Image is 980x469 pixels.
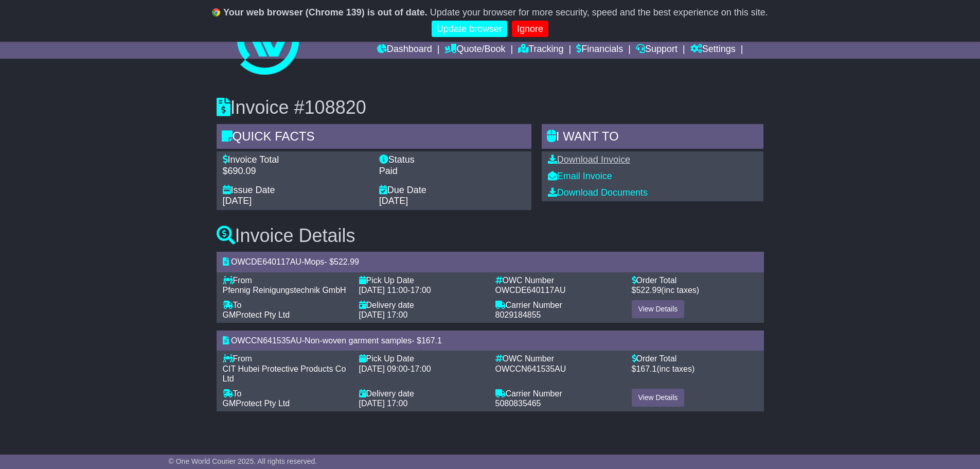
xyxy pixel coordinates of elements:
a: Ignore [512,21,548,38]
div: Pick Up Date [359,275,485,285]
div: Issue Date [223,185,369,196]
span: GMProtect Pty Ltd [223,310,290,319]
span: CIT Hubei Protective Products Co Ltd [223,364,346,383]
span: 8029184855 [495,310,541,319]
div: $ (inc taxes) [632,285,758,295]
div: - [359,285,485,295]
span: Mops [304,257,324,266]
div: Due Date [379,185,525,196]
span: OWCCN641535AU [495,364,566,373]
h3: Invoice #108820 [217,97,764,118]
h3: Invoice Details [217,225,764,246]
div: [DATE] [223,196,369,207]
a: Download Documents [548,187,648,198]
div: $ (inc taxes) [632,364,758,374]
a: Tracking [518,41,563,59]
span: © One World Courier 2025. All rights reserved. [169,457,317,465]
div: Invoice Total [223,154,369,166]
div: To [223,389,349,398]
div: - [359,364,485,374]
a: Quote/Book [444,41,505,59]
div: Delivery date [359,389,485,398]
div: Order Total [632,275,758,285]
a: Settings [690,41,736,59]
span: Update your browser for more security, speed and the best experience on this site. [430,7,768,18]
span: GMProtect Pty Ltd [223,399,290,408]
div: Carrier Number [495,389,621,398]
div: Delivery date [359,300,485,310]
a: View Details [632,300,685,318]
div: OWC Number [495,275,621,285]
span: [DATE] 09:00 [359,364,408,373]
a: Email Invoice [548,171,612,181]
span: 522.99 [334,257,359,266]
div: - - $ [217,252,764,272]
span: OWCCN641535AU [231,336,302,345]
a: Update browser [432,21,507,38]
div: Quick Facts [217,124,531,152]
div: OWC Number [495,354,621,363]
a: Dashboard [377,41,432,59]
div: - - $ [217,331,764,351]
a: Financials [576,41,623,59]
div: [DATE] [379,196,525,207]
span: Non-woven garment samples [305,336,412,345]
div: To [223,300,349,310]
span: 167.1 [421,336,442,345]
div: Carrier Number [495,300,621,310]
span: 17:00 [411,286,431,294]
span: [DATE] 17:00 [359,399,408,408]
div: Paid [379,166,525,177]
span: 5080835465 [495,399,541,408]
span: 17:00 [411,364,431,373]
span: 167.1 [636,364,656,373]
div: Status [379,154,525,166]
span: [DATE] 11:00 [359,286,408,294]
a: View Details [632,389,685,407]
div: From [223,275,349,285]
div: I WANT to [542,124,764,152]
div: From [223,354,349,363]
span: [DATE] 17:00 [359,310,408,319]
div: Pick Up Date [359,354,485,363]
b: Your web browser (Chrome 139) is out of date. [223,7,427,18]
div: Order Total [632,354,758,363]
span: 522.99 [636,286,661,294]
a: Download Invoice [548,154,630,165]
div: $690.09 [223,166,369,177]
span: OWCDE640117AU [231,257,301,266]
span: OWCDE640117AU [495,286,566,294]
span: Pfennig Reinigungstechnik GmbH [223,286,346,294]
a: Support [636,41,678,59]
